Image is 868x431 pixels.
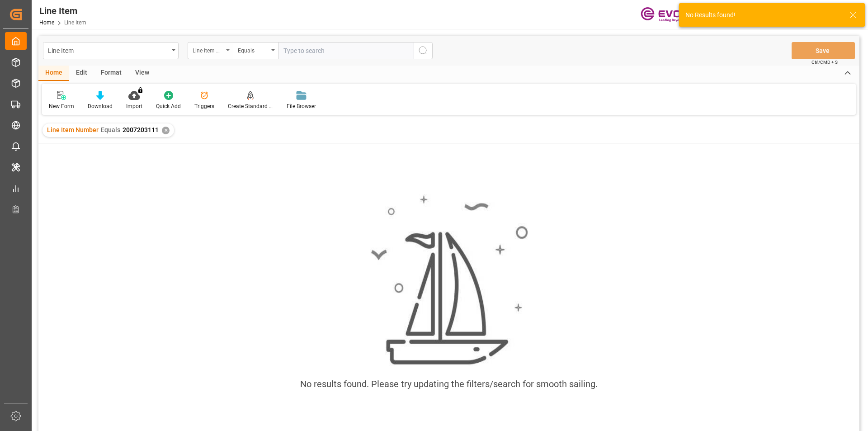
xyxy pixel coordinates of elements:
[792,42,855,59] button: Save
[43,42,179,59] button: open menu
[193,44,223,55] div: Line Item Number
[162,127,170,134] div: ✕
[188,42,233,59] button: open menu
[94,66,128,81] div: Format
[156,102,181,110] div: Quick Add
[287,102,316,110] div: File Browser
[194,102,214,110] div: Triggers
[48,44,169,56] div: Line Item
[69,66,94,81] div: Edit
[641,7,699,23] img: Evonik-brand-mark-Deep-Purple-RGB.jpeg_1700498283.jpeg
[233,42,278,59] button: open menu
[88,102,113,110] div: Download
[38,66,69,81] div: Home
[685,10,841,20] div: No Results found!
[123,126,159,133] span: 2007203111
[47,126,99,133] span: Line Item Number
[128,66,156,81] div: View
[101,126,120,133] span: Equals
[49,102,74,110] div: New Form
[39,4,86,18] div: Line Item
[278,42,414,59] input: Type to search
[228,102,273,110] div: Create Standard Shipment
[370,194,528,366] img: smooth_sailing.jpeg
[811,59,838,66] span: Ctrl/CMD + S
[414,42,433,59] button: search button
[39,19,54,26] a: Home
[300,377,598,391] div: No results found. Please try updating the filters/search for smooth sailing.
[238,44,269,55] div: Equals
